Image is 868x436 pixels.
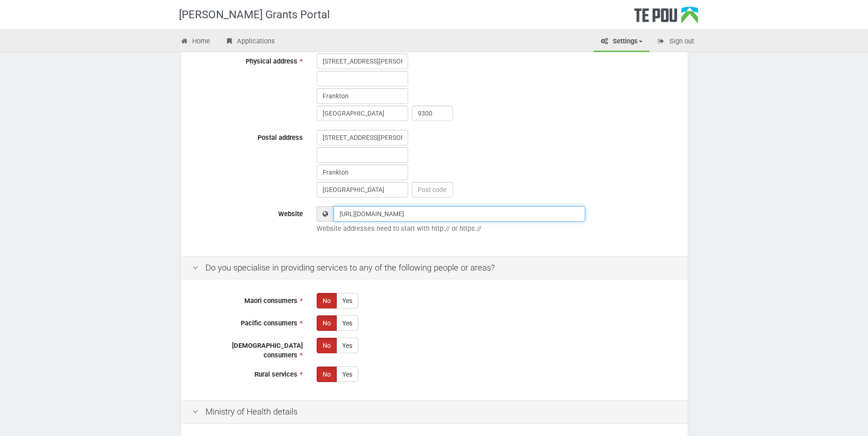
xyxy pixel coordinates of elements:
[278,210,303,218] span: Website
[412,106,453,121] input: Post code
[317,224,676,234] p: Website addresses need to start with http:// or https://
[232,341,303,359] span: [DEMOGRAPHIC_DATA] consumers
[173,32,217,52] a: Home
[181,256,688,280] div: Do you specialise in providing services to any of the following people or areas?
[336,315,358,331] label: Yes
[254,370,297,378] span: Rural services
[181,400,688,424] div: Ministry of Health details
[317,165,408,180] input: Suburb
[317,367,337,382] label: No
[317,88,408,104] input: Suburb
[650,32,701,52] a: Sign out
[336,367,358,382] label: Yes
[317,338,337,353] label: No
[317,315,337,331] label: No
[336,338,358,353] label: Yes
[317,106,408,121] input: Town or city
[412,182,453,197] input: Post code
[593,32,649,52] a: Settings
[317,182,408,197] input: Town or city
[218,32,282,52] a: Applications
[241,319,297,327] span: Pacific consumers
[336,293,358,308] label: Yes
[246,57,297,65] span: Physical address
[634,6,698,29] div: Te Pou Logo
[244,297,297,305] span: Maori consumers
[317,293,337,308] label: No
[258,133,303,142] span: Postal address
